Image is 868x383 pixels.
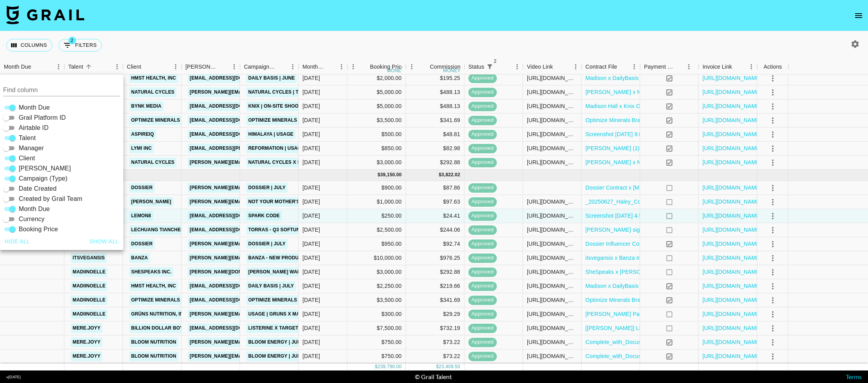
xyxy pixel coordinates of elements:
[302,310,320,318] div: Jul '25
[484,61,495,72] div: 2 active filters
[703,184,761,191] a: [URL][DOMAIN_NAME]
[443,68,461,73] div: money
[3,84,120,96] input: Column title
[347,113,406,128] div: $3,500.00
[302,116,320,124] div: Jun '25
[302,296,320,304] div: Jul '25
[703,130,761,138] a: [URL][DOMAIN_NAME]
[188,144,315,153] a: [EMAIL_ADDRESS][PERSON_NAME][DOMAIN_NAME]
[19,215,44,224] span: Currency
[6,39,52,51] button: Select columns
[359,61,370,72] button: Sort
[246,73,297,83] a: Daily Basis | June
[246,351,306,361] a: Bloom Energy | June
[766,100,779,113] button: select merge strategy
[188,351,315,361] a: [PERSON_NAME][EMAIL_ADDRESS][DOMAIN_NAME]
[302,158,320,166] div: Jun '25
[302,102,320,110] div: Jun '25
[766,238,779,251] button: select merge strategy
[766,209,779,223] button: select merge strategy
[129,281,178,291] a: HMST Health, INC
[464,59,523,74] div: Status
[228,61,240,73] button: Menu
[302,282,320,290] div: Jul '25
[141,61,152,72] button: Sort
[468,145,497,152] span: approved
[406,321,464,335] div: $732.19
[217,61,228,72] button: Sort
[585,310,722,318] a: [PERSON_NAME] Paid Agreement Addendum (1).docx
[19,144,44,153] span: Manager
[406,128,464,142] div: $48.81
[585,116,787,124] a: Optimize Minerals Brand Partnership Agreement _ [GEOGRAPHIC_DATA] (1).pdf
[302,240,320,248] div: Jul '25
[347,223,406,237] div: $2,500.00
[64,59,123,74] div: Talent
[628,61,640,73] button: Menu
[111,61,123,73] button: Menu
[406,85,464,99] div: $488.13
[406,142,464,156] div: $82.98
[347,251,406,265] div: $10,000.00
[68,37,76,44] span: 2
[347,265,406,279] div: $3,000.00
[246,101,323,111] a: Knix | On-Site Shooting Day
[19,103,50,112] span: Month Due
[406,237,464,251] div: $92.74
[766,350,779,363] button: select merge strategy
[129,87,176,97] a: Natural Cycles
[246,129,295,139] a: Himalaya | Usage
[185,59,217,74] div: [PERSON_NAME]
[406,279,464,293] div: $219.66
[129,211,153,221] a: LEMON8
[299,59,347,74] div: Month Due
[406,293,464,307] div: $341.69
[523,59,582,74] div: Video Link
[585,226,777,234] a: [PERSON_NAME] signed Contract- [PERSON_NAME] [PERSON_NAME].pdf
[766,266,779,279] button: select merge strategy
[370,59,404,74] div: Booking Price
[468,59,484,74] div: Status
[406,195,464,209] div: $97.63
[347,307,406,321] div: $300.00
[19,123,48,133] span: Airtable ID
[302,198,320,206] div: Jul '25
[585,352,724,360] a: Complete_with_Docusign_Meredith_Good_x_Bloom.pdf
[703,74,761,82] a: [URL][DOMAIN_NAME]
[527,240,577,248] div: https://www.youtube.com/watch?v=9IkOz1p6fC8&t=3s
[766,322,779,335] button: select merge strategy
[527,254,577,262] div: https://www.instagram.com/p/DMxvuFGo7DN/
[6,5,84,24] img: Grail Talent
[347,142,406,156] div: $850.00
[683,61,695,73] button: Menu
[527,102,577,110] div: https://www.instagram.com/p/DK0JW-fJtCf/
[468,212,497,220] span: approved
[19,113,66,122] span: Grail Platform ID
[347,99,406,113] div: $5,000.00
[468,310,497,318] span: approved
[703,268,761,276] a: [URL][DOMAIN_NAME]
[129,295,182,305] a: Optimize Minerals
[851,8,866,23] button: open drawer
[325,61,336,72] button: Sort
[287,61,299,73] button: Menu
[585,338,724,346] a: Complete_with_Docusign_Meredith_Good_x_Bloom.pdf
[188,253,355,263] a: [PERSON_NAME][EMAIL_ADDRESS][PERSON_NAME][DOMAIN_NAME]
[347,209,406,223] div: $250.00
[468,282,497,290] span: approved
[347,128,406,142] div: $500.00
[585,268,712,276] a: SheSpeaks x [PERSON_NAME] Agreement (1).pdf
[468,131,497,138] span: approved
[246,267,359,277] a: [PERSON_NAME] Walmart | Summer Shave
[246,158,328,167] a: Natural Cycles x Sarariann
[527,74,577,82] div: https://www.instagram.com/p/DKuf5OKCSwo/
[129,115,182,125] a: Optimize Minerals
[246,197,328,207] a: Not Your Mother's | Curl Oil
[511,61,523,73] button: Menu
[71,323,102,333] a: mere.joyy
[495,61,506,72] button: Sort
[527,324,577,332] div: https://www.instagram.com/p/DMI-nj8ylfP/
[585,88,724,96] a: [PERSON_NAME] x Natural Cycles_June 2025 FEA.pdf
[347,195,406,209] div: $1,000.00
[468,226,497,234] span: approved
